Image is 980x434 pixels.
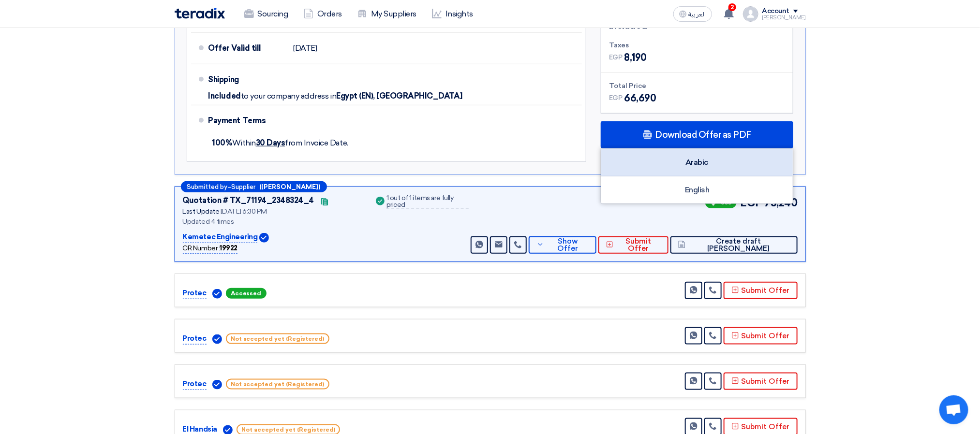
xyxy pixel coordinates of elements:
[183,207,220,216] span: Last Update
[601,176,793,203] div: English
[350,3,424,25] a: My Suppliers
[764,195,797,211] span: 75,240
[609,81,785,91] div: Total Price
[616,238,661,252] span: Submit Offer
[724,327,798,345] button: Submit Offer
[212,138,233,147] strong: 100%
[221,207,267,216] span: [DATE] 6:30 PM
[226,333,329,344] span: Not accepted yet (Registered)
[724,373,798,390] button: Submit Offer
[232,184,256,190] span: Supplier
[183,243,238,254] div: CR Number :
[256,138,285,147] u: 30 Days
[183,217,362,227] div: Updated 4 times
[181,181,327,192] div: –
[212,289,222,299] img: Verified Account
[212,334,222,344] img: Verified Account
[655,130,751,139] span: Download Offer as PDF
[609,40,785,50] div: Taxes
[728,3,736,11] span: 2
[183,333,207,345] p: Protec
[226,379,329,390] span: Not accepted yet (Registered)
[183,195,314,206] div: Quotation # TX_71194_2348324_4
[670,236,797,254] button: Create draft [PERSON_NAME]
[386,195,469,209] div: 1 out of 1 items are fully priced
[601,149,793,176] div: Arabic
[598,236,668,254] button: Submit Offer
[220,244,238,252] b: 19922
[624,50,647,65] span: 8,190
[424,3,481,25] a: Insights
[762,15,806,20] div: [PERSON_NAME]
[183,288,207,299] p: Protec
[939,395,968,424] div: Open chat
[187,184,228,190] span: Submitted by
[212,138,348,147] span: Within from Invoice Date.
[609,52,623,62] span: EGP
[226,288,267,299] span: Accessed
[208,109,571,132] div: Payment Terms
[260,184,321,190] b: ([PERSON_NAME])
[762,7,790,15] div: Account
[183,231,258,243] p: Kemetec Engineering
[259,233,269,243] img: Verified Account
[673,6,712,22] button: العربية
[336,91,462,101] span: Egypt (EN), [GEOGRAPHIC_DATA]
[529,236,596,254] button: Show Offer
[208,91,241,101] span: Included
[208,37,286,60] div: Offer Valid till
[743,6,758,22] img: profile_test.png
[237,3,296,25] a: Sourcing
[296,3,350,25] a: Orders
[688,238,789,252] span: Create draft [PERSON_NAME]
[689,11,706,18] span: العربية
[175,8,225,19] img: Teradix logo
[724,282,798,299] button: Submit Offer
[624,91,656,105] span: 66,690
[547,238,589,252] span: Show Offer
[208,68,286,91] div: Shipping
[241,91,337,101] span: to your company address in
[609,93,623,103] span: EGP
[294,43,317,53] span: [DATE]
[212,380,222,390] img: Verified Account
[183,378,207,390] p: Protec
